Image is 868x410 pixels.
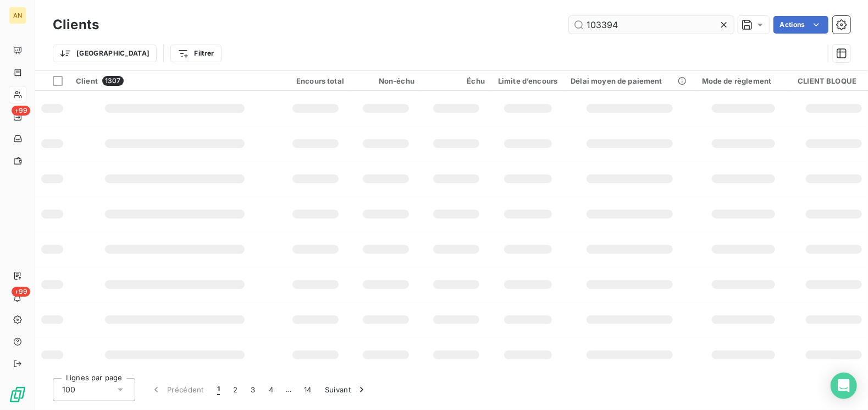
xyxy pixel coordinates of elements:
input: Rechercher [569,16,734,34]
button: [GEOGRAPHIC_DATA] [53,45,157,62]
span: 1 [217,384,220,395]
button: Précédent [144,378,211,401]
h3: Clients [53,15,99,35]
span: Client [76,76,98,85]
button: 3 [245,378,262,401]
div: Échu [428,76,485,85]
div: Délai moyen de paiement [571,76,688,85]
span: +99 [12,287,30,297]
span: 100 [62,384,75,395]
div: Non-échu [357,76,414,85]
button: 14 [297,378,318,401]
button: Actions [773,16,828,34]
span: +99 [12,106,30,116]
div: Open Intercom Messenger [831,373,857,399]
div: AN [9,7,26,24]
span: … [280,381,297,398]
button: Suivant [318,378,374,401]
img: Logo LeanPay [9,386,26,403]
div: Encours total [287,76,344,85]
button: Filtrer [170,45,221,62]
span: 1307 [102,76,124,86]
button: 4 [262,378,280,401]
button: 2 [226,378,244,401]
div: Limite d’encours [498,76,557,85]
div: Mode de règlement [702,76,785,85]
button: 1 [211,378,226,401]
